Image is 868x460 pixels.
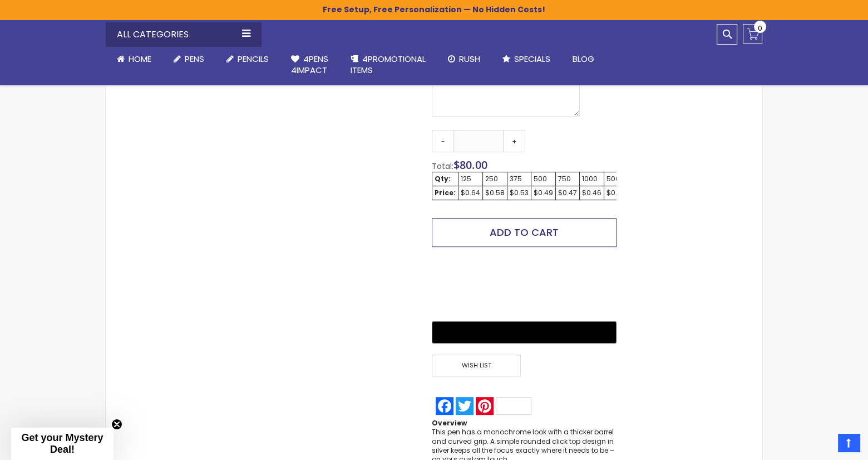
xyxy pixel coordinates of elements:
[432,321,617,343] button: Buy with GPay
[351,53,426,76] span: 4PROMOTIONAL ITEMS
[534,175,553,183] div: 500
[21,432,103,455] span: Get your Mystery Deal!
[432,218,617,247] button: Add to Cart
[432,418,467,428] strong: Overview
[582,175,601,183] div: 1000
[432,161,453,172] span: Total:
[475,397,532,415] a: Pinterest
[461,175,480,183] div: 125
[432,255,617,313] iframe: PayPal
[514,53,550,65] span: Specials
[606,188,626,197] div: $0.44
[162,47,215,71] a: Pens
[215,47,280,71] a: Pencils
[510,175,529,183] div: 375
[534,188,553,197] div: $0.49
[606,175,626,183] div: 5000
[11,428,114,460] div: Get your Mystery Deal!Close teaser
[573,53,594,65] span: Blog
[558,188,577,197] div: $0.47
[129,53,151,65] span: Home
[743,24,762,43] a: 0
[111,419,122,430] button: Close teaser
[460,157,487,172] span: 80.00
[461,188,480,197] div: $0.64
[491,47,561,71] a: Specials
[558,175,577,183] div: 750
[106,22,262,47] div: All Categories
[435,397,455,415] a: Facebook
[280,47,339,83] a: 4Pens4impact
[503,130,525,152] a: +
[485,188,505,197] div: $0.58
[291,53,328,76] span: 4Pens 4impact
[561,47,605,71] a: Blog
[485,175,505,183] div: 250
[339,47,437,83] a: 4PROMOTIONALITEMS
[435,174,451,183] strong: Qty:
[185,53,204,65] span: Pens
[432,130,454,152] a: -
[455,397,475,415] a: Twitter
[510,188,529,197] div: $0.53
[106,47,162,71] a: Home
[238,53,269,65] span: Pencils
[490,225,559,239] span: Add to Cart
[459,53,480,65] span: Rush
[437,47,491,71] a: Rush
[453,157,487,172] span: $
[582,188,601,197] div: $0.46
[432,355,521,376] span: Wish List
[435,188,456,197] strong: Price:
[432,355,524,376] a: Wish List
[758,23,762,33] span: 0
